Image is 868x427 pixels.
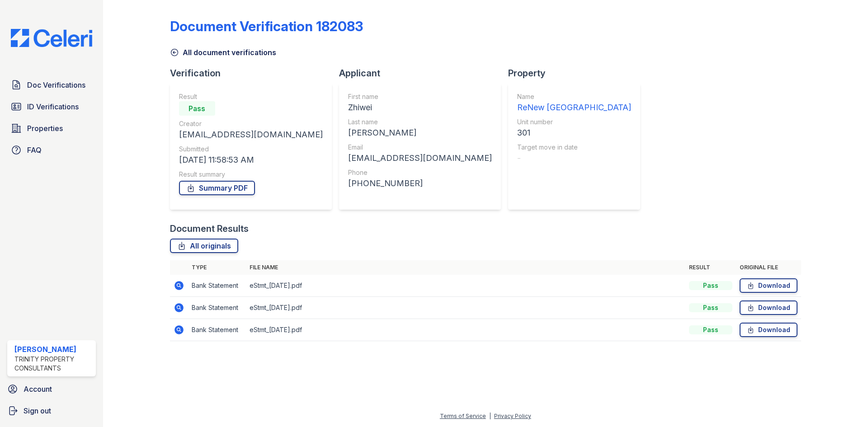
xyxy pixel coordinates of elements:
div: Pass [179,101,215,116]
div: ReNew [GEOGRAPHIC_DATA] [517,101,631,114]
div: [PHONE_NUMBER] [348,177,492,190]
a: Download [740,300,797,315]
div: Document Results [170,222,249,235]
a: All originals [170,239,238,253]
td: eStmt_[DATE].pdf [246,319,685,341]
div: Trinity Property Consultants [14,355,92,373]
div: [PERSON_NAME] [14,344,92,355]
div: [DATE] 11:58:53 AM [179,154,323,166]
div: Pass [689,281,732,290]
div: Target move in date [517,143,631,152]
a: Properties [7,119,96,137]
a: Summary PDF [179,181,255,195]
a: Name ReNew [GEOGRAPHIC_DATA] [517,92,631,114]
div: Property [508,67,647,80]
div: Pass [689,325,732,334]
th: File name [246,260,685,275]
th: Result [685,260,736,275]
span: FAQ [27,145,42,155]
a: Download [740,278,797,293]
span: Properties [27,123,63,134]
div: Verification [170,67,339,80]
div: Document Verification 182083 [170,18,363,34]
div: Unit number [517,117,631,127]
a: Account [4,380,99,398]
div: Name [517,92,631,101]
a: All document verifications [170,47,276,58]
span: Sign out [24,405,51,416]
div: [EMAIL_ADDRESS][DOMAIN_NAME] [179,128,323,141]
a: Terms of Service [440,413,486,419]
a: FAQ [7,141,96,159]
td: eStmt_[DATE].pdf [246,275,685,297]
a: Privacy Policy [494,413,531,419]
th: Original file [736,260,801,275]
div: First name [348,92,492,101]
div: Submitted [179,145,323,154]
span: ID Verifications [27,101,79,112]
div: Result summary [179,170,323,179]
div: Pass [689,303,732,312]
div: Result [179,92,323,101]
th: Type [188,260,246,275]
div: Last name [348,117,492,127]
div: [EMAIL_ADDRESS][DOMAIN_NAME] [348,152,492,164]
td: Bank Statement [188,297,246,319]
a: Download [740,323,797,337]
td: eStmt_[DATE].pdf [246,297,685,319]
div: Phone [348,168,492,177]
td: Bank Statement [188,319,246,341]
span: Doc Verifications [27,80,85,90]
div: Creator [179,119,323,128]
a: ID Verifications [7,98,96,116]
td: Bank Statement [188,275,246,297]
div: Applicant [339,67,508,80]
div: Email [348,143,492,152]
div: - [517,152,631,164]
div: Zhiwei [348,101,492,114]
img: CE_Logo_Blue-a8612792a0a2168367f1c8372b55b34899dd931a85d93a1a3d3e32e68fde9ad4.png [4,29,99,47]
div: 301 [517,127,631,139]
span: Account [24,384,52,394]
a: Doc Verifications [7,76,96,94]
a: Sign out [4,402,99,420]
div: | [489,413,491,419]
div: [PERSON_NAME] [348,127,492,139]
